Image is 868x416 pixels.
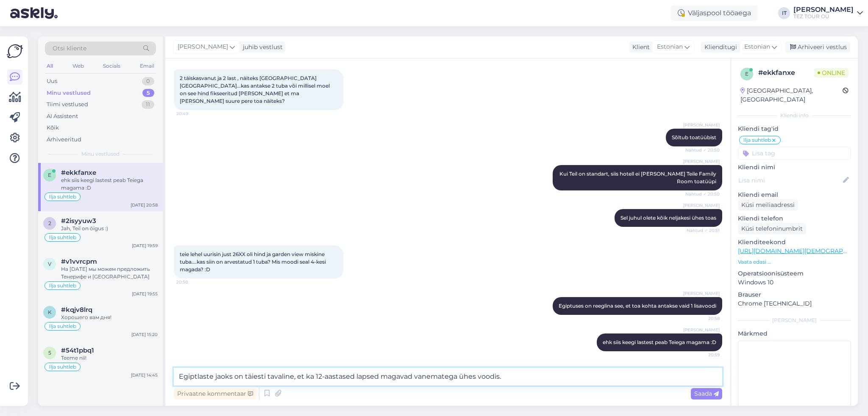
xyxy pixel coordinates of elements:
p: Windows 10 [738,278,851,287]
span: 20:58 [176,279,208,285]
div: Klienditugi [701,43,737,52]
span: Ilja suhtleb [49,364,76,369]
span: 2 täiskasvanut ja 2 last , näiteks [GEOGRAPHIC_DATA] [GEOGRAPHIC_DATA]...kas antakse 2 tuba või m... [180,75,331,104]
span: Ilja suhtleb [743,138,771,143]
div: [DATE] 14:45 [131,372,158,378]
span: Minu vestlused [81,150,120,158]
span: #ekkfanxe [61,169,96,176]
input: Lisa nimi [738,176,841,185]
p: Chrome [TECHNICAL_ID] [738,299,851,308]
p: Kliendi email [738,190,851,199]
div: Väljaspool tööaega [671,6,758,21]
div: Teeme nii! [61,354,158,362]
span: Ilja suhtleb [49,324,76,329]
span: Kui Teil on standart, siis hotell ei [PERSON_NAME] Teile Family Room toatüüpi [559,171,718,185]
span: Otsi kliente [53,44,86,53]
p: Kliendi telefon [738,214,851,223]
div: TEZ TOUR OÜ [793,13,854,20]
div: AI Assistent [47,112,78,121]
span: [PERSON_NAME] [178,42,228,52]
div: juhib vestlust [239,43,283,52]
span: Ilja suhtleb [49,235,76,240]
div: Хорошего вам дня! [61,314,158,321]
span: ehk siis keegi lastest peab Teiega magama :D [603,339,716,345]
a: [PERSON_NAME]TEZ TOUR OÜ [793,6,863,20]
div: Küsi meiliaadressi [738,199,798,211]
div: [DATE] 20:58 [131,202,158,208]
div: Jah, Teil on õigus :) [61,225,158,232]
div: [GEOGRAPHIC_DATA], [GEOGRAPHIC_DATA] [740,86,843,104]
span: teie lehel uurisin just 26XX oli hind ja garden view miskine tuba....kas siin on arvestatud 1 tub... [180,251,327,273]
div: ehk siis keegi lastest peab Teiega magama :D [61,176,158,192]
div: [DATE] 15:20 [131,331,158,338]
div: IT [778,7,790,19]
div: [DATE] 19:59 [132,242,158,249]
div: Küsi telefoninumbrit [738,223,806,234]
div: Privaatne kommentaar [174,388,256,399]
textarea: Egiptlaste jaoks on täiesti tavaline, et ka 12-aastased lapsed magavad vanematega ühes voodis. [174,368,722,386]
span: Nähtud ✓ 20:50 [685,191,720,197]
input: Lisa tag [738,147,851,160]
span: Ilja suhtleb [49,194,76,199]
span: 20:58 [688,315,720,322]
span: Saada [694,390,719,397]
p: Operatsioonisüsteem [738,269,851,278]
span: Nähtud ✓ 20:51 [687,227,720,234]
span: Estonian [744,42,770,52]
span: Sõltub toatüübist [672,134,716,141]
span: #2isyyuw3 [61,217,96,225]
div: Klient [629,43,650,52]
p: Brauser [738,290,851,299]
div: [PERSON_NAME] [793,6,854,13]
span: [PERSON_NAME] [683,122,720,128]
span: e [745,71,748,77]
p: Kliendi nimi [738,163,851,172]
span: 2 [48,220,51,226]
span: Online [814,68,849,77]
div: Uus [47,77,57,85]
div: Email [138,61,156,72]
span: v [48,261,51,267]
span: [PERSON_NAME] [683,202,720,209]
div: Arhiveeritud [47,135,81,144]
span: Nähtud ✓ 20:50 [685,147,720,153]
span: [PERSON_NAME] [683,327,720,333]
div: [PERSON_NAME] [738,317,851,324]
span: [PERSON_NAME] [683,290,720,297]
span: 5 [48,350,51,356]
p: Kliendi tag'id [738,124,851,133]
p: Klienditeekond [738,238,851,247]
div: All [45,61,55,72]
span: Ilja suhtleb [49,283,76,288]
div: 11 [142,100,154,109]
div: На [DATE] мы можем предложить Тенерифе и [GEOGRAPHIC_DATA] [61,265,158,281]
div: Tiimi vestlused [47,100,88,109]
span: 20:59 [688,352,720,358]
div: Minu vestlused [47,89,91,97]
div: Web [71,61,86,72]
span: Estonian [657,42,683,52]
span: Egiptuses on reeglina see, et toa kohta antakse vaid 1 lisavoodi [559,303,716,309]
p: Vaata edasi ... [738,258,851,266]
div: Kliendi info [738,112,851,119]
span: e [48,172,51,178]
span: k [48,309,52,315]
div: 0 [142,77,154,85]
span: 20:49 [176,110,208,117]
div: Arhiveeri vestlus [785,41,850,53]
span: [PERSON_NAME] [683,158,720,165]
div: [DATE] 19:55 [132,291,158,297]
span: #v1vvrcpm [61,258,97,265]
img: Askly Logo [7,43,23,59]
div: 5 [142,89,154,97]
span: #54t1pbq1 [61,347,94,354]
div: # ekkfanxe [758,68,814,78]
span: Sel juhul olete kõik neljakesi ühes toas [620,215,716,221]
p: Märkmed [738,329,851,338]
div: Kõik [47,124,59,132]
div: Socials [101,61,122,72]
span: #kqjv8lrq [61,306,92,314]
